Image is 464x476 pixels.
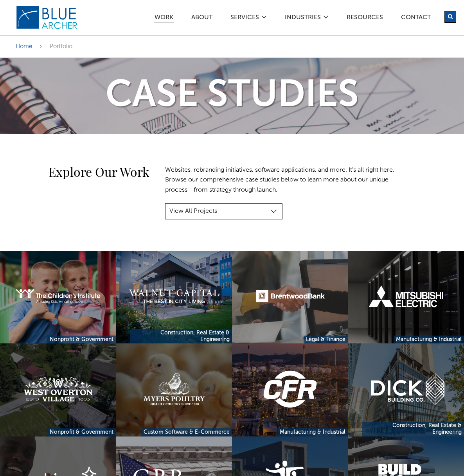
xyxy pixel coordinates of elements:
h2: Explore Our Work [16,165,149,178]
a: SERVICES [230,14,259,23]
a: Home [16,43,32,49]
a: Construction, Real Estate & Engineering [362,422,464,436]
a: Work [154,14,174,23]
a: Nonprofit & Government [47,428,116,436]
img: Blue Archer Logo [16,5,78,30]
a: Legal & Finance [304,336,348,344]
a: Nonprofit & Government [47,336,116,344]
a: Manufacturing & Industrial [394,336,464,344]
a: Resources [346,14,383,23]
a: ABOUT [191,14,213,23]
p: Websites, rebranding initiatives, software applications, and more. It's all right here. Browse ou... [165,165,411,196]
a: Industries [284,14,321,23]
a: Manufacturing & Industrial [277,428,348,436]
a: Contact [401,14,431,23]
a: Construction, Real Estate & Engineering [130,329,232,343]
span: Portfolio [50,43,72,49]
a: Custom Software & E-Commerce [141,428,232,436]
